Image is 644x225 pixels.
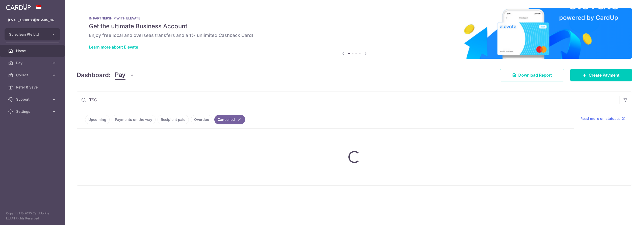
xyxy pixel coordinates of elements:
img: Renovation banner [77,8,632,59]
h6: Enjoy free local and overseas transfers and a 1% unlimited Cashback Card! [89,32,620,38]
span: Support [16,97,49,102]
span: Home [16,48,49,53]
span: Pay [115,70,125,80]
h5: Get the ultimate Business Account [89,22,620,30]
h4: Dashboard: [77,71,111,80]
span: Collect [16,73,49,78]
a: Upcoming [85,115,110,124]
a: Payments on the way [112,115,156,124]
p: [EMAIL_ADDRESS][DOMAIN_NAME] [8,18,57,23]
p: IN PARTNERSHIP WITH ELEVATE [89,16,620,20]
span: Refer & Save [16,85,49,90]
a: Read more on statuses [580,116,626,121]
a: Recipient paid [158,115,189,124]
a: Create Payment [570,69,632,81]
input: Search by recipient name, payment id or reference [77,92,620,108]
a: Learn more about Elevate [89,44,138,50]
a: Cancelled [214,115,245,124]
img: CardUp [6,4,31,10]
button: Pay [115,70,134,80]
iframe: Opens a widget where you can find more information [611,210,639,222]
span: Sureclean Pte Ltd [9,32,46,37]
a: Download Report [500,69,564,81]
span: Read more on statuses [580,116,621,121]
button: Sureclean Pte Ltd [5,28,60,40]
span: Create Payment [589,72,620,78]
span: Pay [16,60,49,65]
span: Settings [16,109,49,114]
a: Overdue [191,115,212,124]
span: Download Report [518,72,552,78]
